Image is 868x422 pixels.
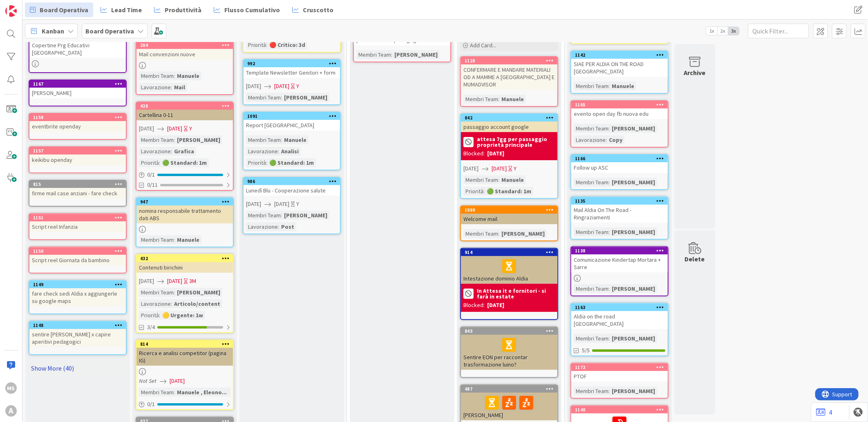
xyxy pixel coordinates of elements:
[246,135,281,144] div: Membri Team
[571,247,668,272] div: 1138Comunicazione Kindertap Mortara + Sarre
[174,135,175,144] span: :
[575,407,668,413] div: 1140
[85,27,134,35] b: Board Operativa
[461,214,557,224] div: Welcome mail
[463,164,479,173] span: [DATE]
[571,406,668,413] div: 1140
[610,284,657,293] div: [PERSON_NAME]
[246,211,281,220] div: Membri Team
[463,229,498,238] div: Membri Team
[608,228,610,236] span: :
[571,364,668,371] div: 1172
[274,82,289,91] span: [DATE]
[461,114,557,132] div: 842passaggio account google
[147,400,155,409] span: 0 / 1
[165,5,201,15] span: Produttività
[136,198,233,205] div: 947
[571,197,668,205] div: 1135
[172,83,187,92] div: Mail
[608,124,610,133] span: :
[139,388,174,397] div: Membri Team
[279,147,301,156] div: Analisi
[356,50,391,59] div: Membri Team
[29,40,126,58] div: Copertine Prg Educativi [GEOGRAPHIC_DATA]
[461,206,557,214] div: 1089
[139,83,171,92] div: Lavorazione
[147,323,155,331] span: 3/4
[160,311,205,320] div: 🟡 Urgente: 1w
[174,235,175,244] span: :
[498,95,499,104] span: :
[33,81,126,87] div: 1167
[33,148,126,154] div: 1157
[25,2,93,17] a: Board Operativa
[282,135,309,144] div: Manuele
[582,346,590,355] span: 5/5
[29,247,126,265] div: 1150Script reel Giornata da bambino
[463,95,498,104] div: Membri Team
[392,50,440,59] div: [PERSON_NAME]
[139,124,154,133] span: [DATE]
[136,42,233,49] div: 204
[487,149,504,158] div: [DATE]
[281,211,282,220] span: :
[574,178,608,187] div: Membri Team
[244,67,340,78] div: Template Newsletter Genitori + form
[465,115,557,121] div: 842
[575,365,668,370] div: 1172
[139,377,157,384] i: Not Set
[189,277,196,285] div: 3M
[499,175,526,184] div: Manuele
[244,178,340,185] div: 986
[246,158,266,167] div: Priorità
[461,385,557,393] div: 487
[607,135,624,144] div: Copy
[461,114,557,122] div: 842
[610,124,657,133] div: [PERSON_NAME]
[136,348,233,366] div: Ricerca e analisi competitor (pagina IG)
[571,51,668,77] div: 1142SIAE PER ALDIA ON THE ROAD [GEOGRAPHIC_DATA]
[706,27,717,35] span: 1x
[461,249,557,256] div: 914
[136,170,233,180] div: 0/1
[266,40,267,49] span: :
[461,256,557,284] div: Intestazione dominio Aldia
[485,187,533,196] div: 🟢 Standard: 1m
[282,211,329,220] div: [PERSON_NAME]
[574,135,606,144] div: Lavorazione
[139,71,174,80] div: Membri Team
[498,175,499,184] span: :
[29,281,126,288] div: 1149
[461,393,557,420] div: [PERSON_NAME]
[296,200,299,208] div: Y
[171,299,172,308] span: :
[42,26,64,36] span: Kanban
[136,102,233,120] div: 428Cartellina 0-11
[279,222,296,231] div: Post
[160,158,209,167] div: 🟢 Standard: 1m
[608,82,610,91] span: :
[608,178,610,187] span: :
[140,199,233,205] div: 947
[139,147,171,156] div: Lavorazione
[610,228,657,236] div: [PERSON_NAME]
[136,255,233,273] div: 432Contenuti birichini
[574,334,608,343] div: Membri Team
[139,158,159,167] div: Priorità
[33,181,126,187] div: 815
[29,288,126,306] div: fare check sedi Aldia x aggiungerle su google maps
[465,207,557,213] div: 1089
[608,387,610,395] span: :
[246,222,278,231] div: Lavorazione
[246,147,278,156] div: Lavorazione
[461,57,557,64] div: 1128
[571,304,668,311] div: 1163
[282,93,329,102] div: [PERSON_NAME]
[29,221,126,232] div: Script reel Infanzia
[244,185,340,196] div: Lunedì Blu - Cooperazione salute
[816,407,832,417] a: 4
[244,178,340,196] div: 986Lunedì Blu - Cooperazione salute
[139,311,159,320] div: Priorità
[29,214,126,232] div: 1151Script reel Infanzia
[29,147,126,155] div: 1157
